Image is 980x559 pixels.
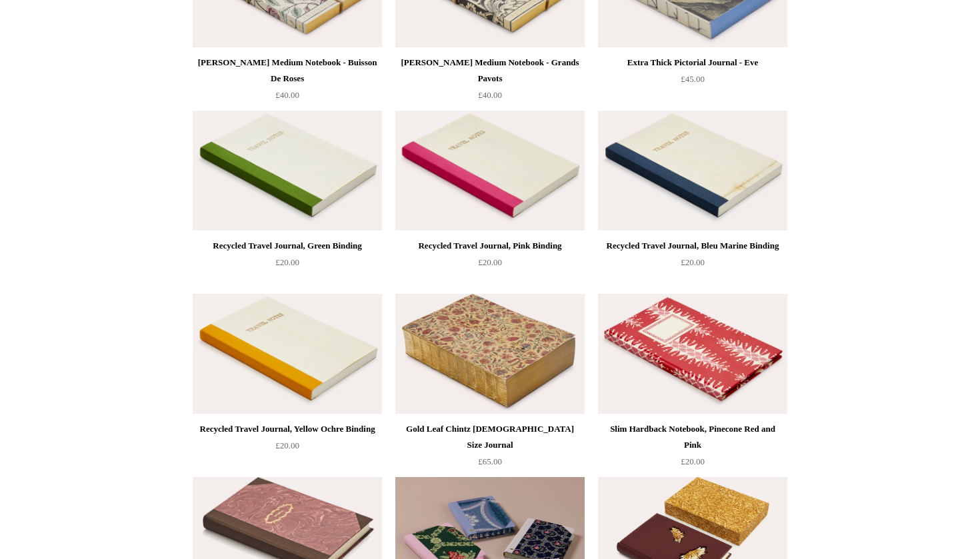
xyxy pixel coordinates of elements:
[196,55,379,87] div: [PERSON_NAME] Medium Notebook - Buisson De Roses
[478,456,502,466] span: £65.00
[598,238,787,292] a: Recycled Travel Journal, Bleu Marine Binding £20.00
[193,111,382,231] img: Recycled Travel Journal, Green Binding
[681,257,705,267] span: £20.00
[598,294,787,414] img: Slim Hardback Notebook, Pinecone Red and Pink
[478,257,502,267] span: £20.00
[601,421,784,453] div: Slim Hardback Notebook, Pinecone Red and Pink
[395,55,585,109] a: [PERSON_NAME] Medium Notebook - Grands Pavots £40.00
[275,257,299,267] span: £20.00
[681,456,705,466] span: £20.00
[193,238,382,292] a: Recycled Travel Journal, Green Binding £20.00
[395,421,585,476] a: Gold Leaf Chintz [DEMOGRAPHIC_DATA] Size Journal £65.00
[399,238,581,254] div: Recycled Travel Journal, Pink Binding
[193,111,382,231] a: Recycled Travel Journal, Green Binding Recycled Travel Journal, Green Binding
[598,111,787,231] img: Recycled Travel Journal, Bleu Marine Binding
[193,294,382,414] img: Recycled Travel Journal, Yellow Ochre Binding
[598,294,787,414] a: Slim Hardback Notebook, Pinecone Red and Pink Slim Hardback Notebook, Pinecone Red and Pink
[193,421,382,476] a: Recycled Travel Journal, Yellow Ochre Binding £20.00
[395,111,585,231] a: Recycled Travel Journal, Pink Binding Recycled Travel Journal, Pink Binding
[196,238,379,254] div: Recycled Travel Journal, Green Binding
[598,421,787,476] a: Slim Hardback Notebook, Pinecone Red and Pink £20.00
[196,421,379,437] div: Recycled Travel Journal, Yellow Ochre Binding
[399,55,581,87] div: [PERSON_NAME] Medium Notebook - Grands Pavots
[395,111,585,231] img: Recycled Travel Journal, Pink Binding
[601,238,784,254] div: Recycled Travel Journal, Bleu Marine Binding
[399,421,581,453] div: Gold Leaf Chintz [DEMOGRAPHIC_DATA] Size Journal
[598,55,787,109] a: Extra Thick Pictorial Journal - Eve £45.00
[193,294,382,414] a: Recycled Travel Journal, Yellow Ochre Binding Recycled Travel Journal, Yellow Ochre Binding
[193,55,382,109] a: [PERSON_NAME] Medium Notebook - Buisson De Roses £40.00
[275,90,299,100] span: £40.00
[395,294,585,414] img: Gold Leaf Chintz Bible Size Journal
[598,111,787,231] a: Recycled Travel Journal, Bleu Marine Binding Recycled Travel Journal, Bleu Marine Binding
[395,294,585,414] a: Gold Leaf Chintz Bible Size Journal Gold Leaf Chintz Bible Size Journal
[395,238,585,292] a: Recycled Travel Journal, Pink Binding £20.00
[478,90,502,100] span: £40.00
[601,55,784,71] div: Extra Thick Pictorial Journal - Eve
[275,440,299,450] span: £20.00
[681,74,705,84] span: £45.00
